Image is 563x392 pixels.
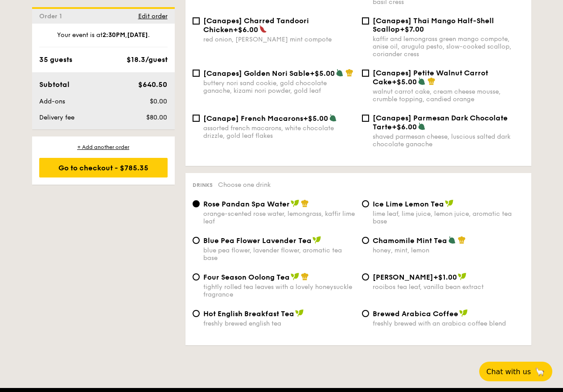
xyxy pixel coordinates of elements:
[39,144,168,151] div: + Add another order
[138,12,168,20] span: Edit order
[193,200,200,207] input: Rose Pandan Spa Waterorange-scented rose water, lemongrass, kaffir lime leaf
[203,210,355,225] div: orange-scented rose water, lemongrass, kaffir lime leaf
[39,114,74,121] span: Delivery fee
[291,199,300,207] img: icon-vegan.f8ff3823.svg
[295,309,304,317] img: icon-vegan.f8ff3823.svg
[400,25,424,33] span: +$7.00
[373,283,524,291] div: rooibos tea leaf, vanilla bean extract
[301,272,309,281] img: icon-chef-hat.a58ddaea.svg
[193,115,200,122] input: [Canape] French Macarons+$5.00assorted french macarons, white chocolate drizzle, gold leaf flakes
[373,210,524,225] div: lime leaf, lime juice, lemon juice, aromatic tea base
[486,367,531,376] span: Chat with us
[193,310,200,317] input: Hot English Breakfast Teafreshly brewed english tea
[203,36,355,43] div: red onion, [PERSON_NAME] mint compote
[373,133,524,148] div: shaved parmesan cheese, luscious salted dark chocolate ganache
[301,199,309,207] img: icon-chef-hat.a58ddaea.svg
[373,320,524,327] div: freshly brewed with an arabica coffee blend
[233,25,258,34] span: +$6.00
[373,200,444,208] span: Ice Lime Lemon Tea
[39,158,168,177] div: Go to checkout - $785.35
[193,182,213,188] span: Drinks
[418,77,426,85] img: icon-vegetarian.fe4039eb.svg
[373,17,494,33] span: [Canapes] Thai Mango Half-Shell Scallop
[203,114,303,123] span: [Canape] French Macarons
[127,54,168,65] div: $18.3/guest
[392,123,417,131] span: +$6.00
[345,69,353,77] img: icon-chef-hat.a58ddaea.svg
[146,114,167,121] span: $80.00
[203,17,309,34] span: [Canapes] Charred Tandoori Chicken
[373,236,447,245] span: Chamomile Mint Tea
[39,54,72,65] div: 35 guests
[362,237,369,244] input: Chamomile Mint Teahoney, mint, lemon
[312,236,321,244] img: icon-vegan.f8ff3823.svg
[203,320,355,327] div: freshly brewed english tea
[458,236,466,244] img: icon-chef-hat.a58ddaea.svg
[445,199,454,207] img: icon-vegan.f8ff3823.svg
[203,309,294,318] span: Hot English Breakfast Tea
[433,273,457,281] span: +$1.00
[39,80,70,89] span: Subtotal
[392,78,417,86] span: +$5.00
[362,17,369,25] input: [Canapes] Thai Mango Half-Shell Scallop+$7.00kaffir and lemongrass green mango compote, anise oil...
[362,115,369,122] input: [Canapes] Parmesan Dark Chocolate Tarte+$6.00shaved parmesan cheese, luscious salted dark chocola...
[218,181,271,189] span: Choose one drink
[534,367,545,377] span: 🦙
[203,247,355,262] div: blue pea flower, lavender flower, aromatic tea base
[193,273,200,281] input: Four Season Oolong Teatightly rolled tea leaves with a lovely honeysuckle fragrance
[373,114,508,131] span: [Canapes] Parmesan Dark Chocolate Tarte
[362,273,369,281] input: [PERSON_NAME]+$1.00rooibos tea leaf, vanilla bean extract
[479,362,552,381] button: Chat with us🦙
[203,236,312,245] span: Blue Pea Flower Lavender Tea
[127,31,148,39] strong: [DATE]
[427,77,436,85] img: icon-chef-hat.a58ddaea.svg
[193,17,200,25] input: [Canapes] Charred Tandoori Chicken+$6.00red onion, [PERSON_NAME] mint compote
[373,69,488,86] span: [Canapes] Petite Walnut Carrot Cake
[138,80,167,89] span: $640.50
[103,31,125,39] strong: 2:30PM
[362,310,369,317] input: Brewed Arabica Coffeefreshly brewed with an arabica coffee blend
[418,122,426,130] img: icon-vegetarian.fe4039eb.svg
[373,35,524,58] div: kaffir and lemongrass green mango compote, anise oil, arugula pesto, slow-cooked scallop, coriand...
[448,236,456,244] img: icon-vegetarian.fe4039eb.svg
[362,200,369,207] input: Ice Lime Lemon Tealime leaf, lime juice, lemon juice, aromatic tea base
[203,200,290,208] span: Rose Pandan Spa Water
[373,273,433,281] span: [PERSON_NAME]
[259,25,267,33] img: icon-spicy.37a8142b.svg
[193,237,200,244] input: Blue Pea Flower Lavender Teablue pea flower, lavender flower, aromatic tea base
[39,31,168,47] div: Your event is at , .
[203,69,310,78] span: [Canapes] Golden Nori Sable
[203,283,355,298] div: tightly rolled tea leaves with a lovely honeysuckle fragrance
[150,98,167,105] span: $0.00
[203,79,355,95] div: buttery nori sand cookie, gold chocolate ganache, kizami nori powder, gold leaf
[193,70,200,77] input: [Canapes] Golden Nori Sable+$5.00buttery nori sand cookie, gold chocolate ganache, kizami nori po...
[362,70,369,77] input: [Canapes] Petite Walnut Carrot Cake+$5.00walnut carrot cake, cream cheese mousse, crumble topping...
[310,69,335,78] span: +$5.00
[459,309,468,317] img: icon-vegan.f8ff3823.svg
[303,114,328,123] span: +$5.00
[203,124,355,140] div: assorted french macarons, white chocolate drizzle, gold leaf flakes
[329,114,337,122] img: icon-vegetarian.fe4039eb.svg
[291,272,300,281] img: icon-vegan.f8ff3823.svg
[373,247,524,254] div: honey, mint, lemon
[39,98,65,105] span: Add-ons
[373,309,458,318] span: Brewed Arabica Coffee
[458,272,467,281] img: icon-vegan.f8ff3823.svg
[336,69,344,77] img: icon-vegetarian.fe4039eb.svg
[373,88,524,103] div: walnut carrot cake, cream cheese mousse, crumble topping, candied orange
[39,12,66,20] span: Order 1
[203,273,290,281] span: Four Season Oolong Tea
